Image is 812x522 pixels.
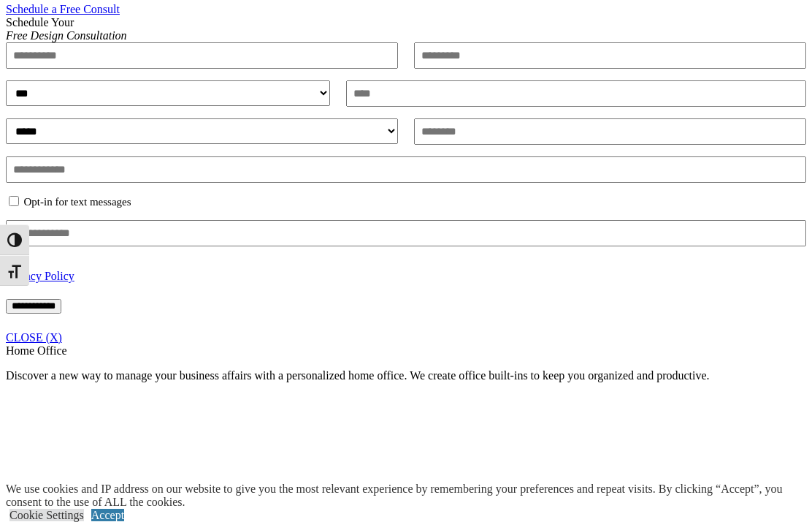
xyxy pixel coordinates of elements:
[6,369,806,382] p: Discover a new way to manage your business affairs with a personalized home office. We create off...
[24,196,131,208] label: Opt-in for text messages
[6,331,62,344] a: CLOSE (X)
[6,483,812,509] div: We use cookies and IP address on our website to give you the most relevant experience by remember...
[6,344,67,357] span: Home Office
[6,16,127,42] span: Schedule Your
[6,3,120,15] a: Schedule a Free Consult (opens a dropdown menu)
[91,509,124,521] a: Accept
[6,29,127,42] em: Free Design Consultation
[9,509,84,521] a: Cookie Settings
[6,270,74,282] a: Privacy Policy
